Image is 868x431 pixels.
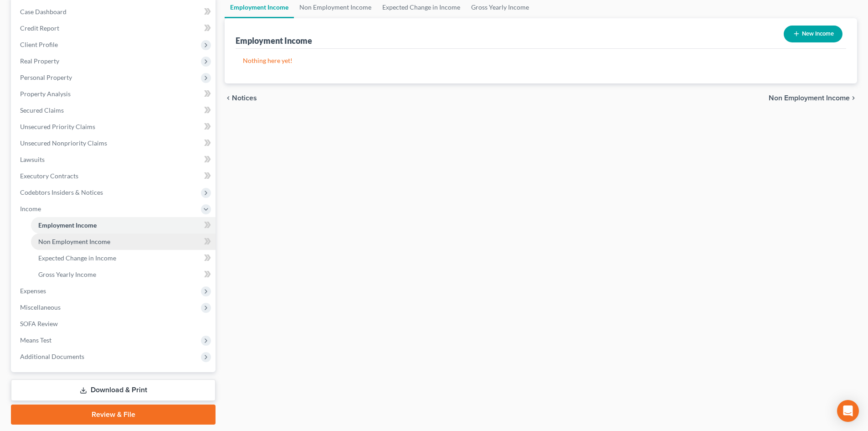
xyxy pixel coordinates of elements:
span: Credit Report [20,24,59,32]
span: Miscellaneous [20,303,61,311]
a: Review & File [11,405,216,425]
span: Notices [232,94,257,102]
span: Expenses [20,287,46,295]
button: chevron_left Notices [225,94,257,102]
a: Unsecured Nonpriority Claims [13,135,216,151]
i: chevron_left [225,94,232,102]
span: Client Profile [20,41,58,48]
span: Additional Documents [20,353,84,360]
a: Unsecured Priority Claims [13,119,216,135]
div: Open Intercom Messenger [837,400,859,422]
a: Download & Print [11,379,216,401]
span: Personal Property [20,73,72,81]
span: Expected Change in Income [38,254,116,262]
a: Executory Contracts [13,168,216,184]
i: chevron_right [850,94,857,102]
span: Case Dashboard [20,8,67,16]
span: Non Employment Income [38,238,110,245]
a: SOFA Review [13,316,216,332]
span: Unsecured Priority Claims [20,123,95,130]
span: Codebtors Insiders & Notices [20,188,103,196]
span: Secured Claims [20,106,64,114]
span: Non Employment Income [769,94,850,102]
a: Employment Income [31,217,216,234]
span: Gross Yearly Income [38,270,96,278]
span: Real Property [20,57,59,65]
a: Secured Claims [13,102,216,119]
span: Property Analysis [20,90,71,98]
a: Non Employment Income [31,234,216,250]
a: Case Dashboard [13,4,216,20]
button: New Income [784,26,842,42]
span: Means Test [20,336,51,344]
a: Property Analysis [13,86,216,102]
span: SOFA Review [20,320,58,327]
span: Lawsuits [20,156,45,163]
button: Non Employment Income chevron_right [769,94,857,102]
p: Nothing here yet! [243,56,839,65]
a: Lawsuits [13,151,216,168]
a: Expected Change in Income [31,250,216,266]
span: Income [20,205,41,213]
a: Gross Yearly Income [31,266,216,283]
span: Executory Contracts [20,172,78,180]
div: Employment Income [236,35,312,46]
span: Employment Income [38,221,97,229]
span: Unsecured Nonpriority Claims [20,139,107,147]
a: Credit Report [13,20,216,36]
